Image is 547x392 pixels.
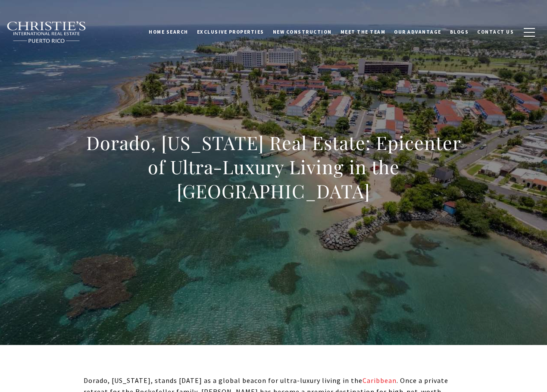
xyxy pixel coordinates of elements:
h1: Dorado, [US_STATE] Real Estate: Epicenter of Ultra-Luxury Living in the [GEOGRAPHIC_DATA] [84,131,464,203]
span: Contact Us [477,29,514,35]
a: Meet the Team [336,21,390,43]
a: Blogs [446,21,473,43]
a: Our Advantage [390,21,446,43]
span: New Construction [273,29,332,35]
a: Caribbean [363,376,397,385]
span: Our Advantage [394,29,441,35]
a: New Construction [269,21,336,43]
a: Home Search [144,21,193,43]
span: Blogs [450,29,469,35]
a: Exclusive Properties [193,21,269,43]
span: Exclusive Properties [197,29,264,35]
img: Christie's International Real Estate black text logo [6,21,87,44]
